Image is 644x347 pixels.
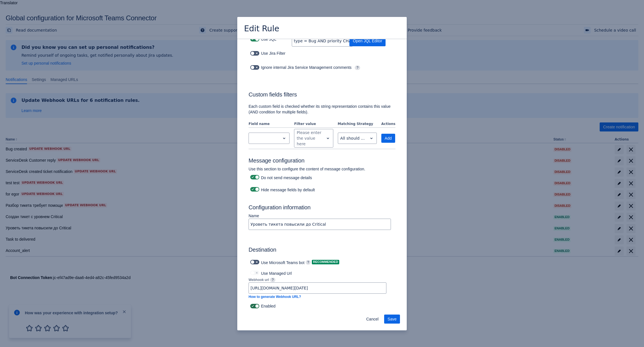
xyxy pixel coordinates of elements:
[249,104,395,115] p: Each custom field is checked whether its string representation contains this value (AND condition...
[249,246,391,255] h3: Destination
[249,166,391,172] p: Use this section to configure the content of message configuration.
[312,260,339,263] span: Recommended
[244,24,279,35] h3: Edit Rule
[249,204,395,213] h3: Configuration information
[249,278,269,282] span: Webhook url
[353,35,382,46] span: Open JQL Editor
[249,91,395,100] h3: Custom fields filters
[385,134,392,143] span: Add
[249,295,301,299] a: How to generate Webhook URL?
[306,260,311,265] span: ?
[325,135,331,142] span: open
[297,130,321,147] div: Please enter the value here
[249,213,391,219] p: Name
[379,120,395,128] th: Actions
[384,315,400,324] button: Save
[249,269,386,277] div: Use Managed Url
[249,258,304,266] div: Use Microsoft Teams bot
[249,157,395,166] h3: Message configuration
[349,35,386,46] button: Open JQL Editor
[281,135,288,142] span: open
[292,120,335,128] th: Filter value
[249,35,286,43] div: Use JQL
[249,120,292,128] th: Field name
[292,36,353,46] input: Enter JQL
[249,185,391,193] div: Hide message fields by default
[363,315,382,324] button: Cancel
[249,283,386,293] input: Please enter the webhook url here
[270,277,275,282] a: ?
[381,134,395,143] button: Add
[355,65,360,70] span: ?
[249,63,384,71] div: Ignore internal Jira Service Management comments
[366,315,378,324] span: Cancel
[388,315,397,324] span: Save
[249,173,391,181] div: Do not send message details
[249,302,395,310] div: Enabled
[336,120,379,128] th: Matching Strategy
[249,219,391,229] input: Please enter the name of the rule here
[368,135,375,142] span: open
[249,49,293,57] div: Use Jira Filter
